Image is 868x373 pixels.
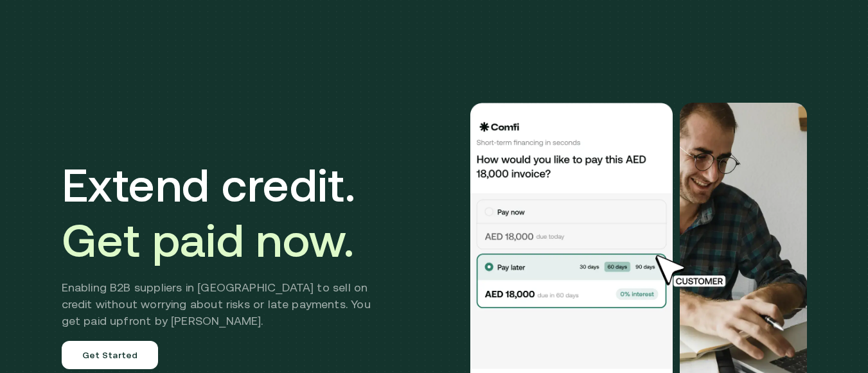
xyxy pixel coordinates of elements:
a: Get Started [62,341,159,369]
h2: Enabling B2B suppliers in [GEOGRAPHIC_DATA] to sell on credit without worrying about risks or lat... [62,279,390,329]
img: cursor [646,253,740,289]
h1: Extend credit. [62,157,390,268]
span: Get paid now. [62,214,355,266]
